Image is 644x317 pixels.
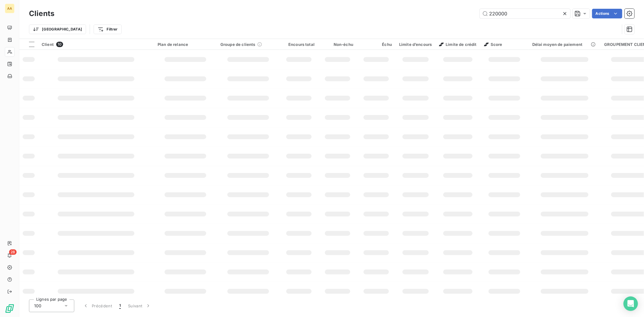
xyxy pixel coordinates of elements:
[56,42,63,47] span: 10
[322,42,353,47] div: Non-échu
[29,24,86,34] button: [GEOGRAPHIC_DATA]
[79,299,116,312] button: Précédent
[532,42,597,47] div: Délai moyen de paiement
[283,42,315,47] div: Encours total
[592,9,622,18] button: Actions
[480,9,570,18] input: Rechercher
[484,42,502,47] span: Score
[34,303,41,309] span: 100
[94,24,121,34] button: Filtrer
[124,299,155,312] button: Suivant
[220,42,255,47] span: Groupe de clients
[439,42,476,47] span: Limite de crédit
[5,4,14,13] div: AA
[158,42,213,47] div: Plan de relance
[42,42,54,47] span: Client
[29,8,54,19] h3: Clients
[116,299,124,312] button: 1
[360,42,392,47] div: Échu
[9,249,17,255] span: 28
[5,304,14,313] img: Logo LeanPay
[119,303,121,309] span: 1
[623,296,638,311] div: Open Intercom Messenger
[399,42,432,47] div: Limite d’encours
